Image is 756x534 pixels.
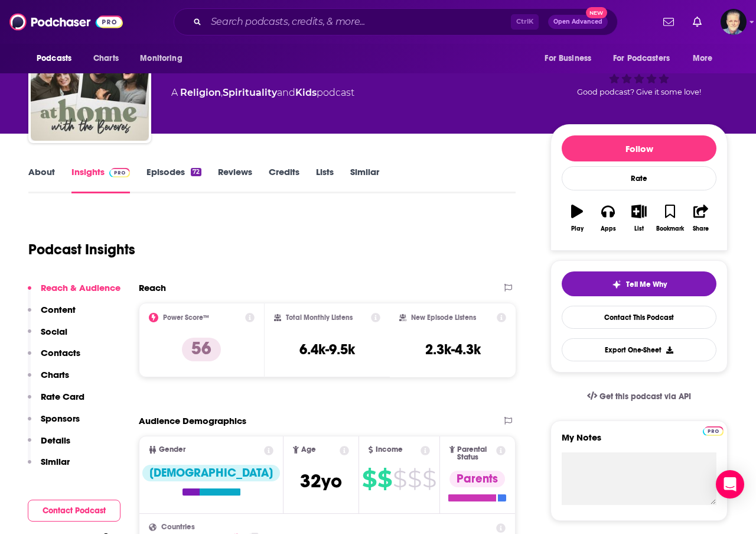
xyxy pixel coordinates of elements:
button: Open AdvancedNew [548,15,608,29]
div: Play [571,225,584,232]
a: Kids [295,87,317,98]
a: Reviews [218,166,252,193]
span: Open Advanced [553,19,602,25]
button: Play [562,197,592,240]
span: For Podcasters [613,50,670,67]
span: Podcasts [37,50,71,67]
img: At Home with the Beveres [31,22,149,141]
p: Details [41,435,70,446]
button: Contacts [28,347,80,369]
a: About [28,166,55,193]
button: open menu [28,47,87,70]
img: Podchaser Pro [703,426,724,436]
a: Similar [350,166,379,193]
button: Share [686,197,716,240]
span: New [586,7,607,18]
p: Contacts [41,347,80,358]
button: open menu [605,47,687,70]
button: Contact Podcast [28,500,120,522]
span: Income [376,446,403,454]
p: 56 [182,338,221,361]
h1: Podcast Insights [28,241,135,258]
button: Reach & Audience [28,282,120,304]
button: Details [28,435,70,457]
img: Podchaser Pro [109,168,130,177]
h2: New Episode Listens [411,313,476,322]
h3: 6.4k-9.5k [299,341,355,358]
span: $ [408,470,421,488]
span: Get this podcast via API [599,391,691,402]
input: Search podcasts, credits, & more... [206,12,511,31]
div: List [634,225,644,232]
a: Religion [180,87,221,98]
div: Share [693,225,709,232]
p: Charts [41,369,69,380]
div: Apps [601,225,616,232]
button: Show profile menu [721,9,747,35]
p: Similar [41,456,70,467]
span: Good podcast? Give it some love! [577,88,701,96]
h2: Audience Demographics [139,415,246,426]
span: Charts [93,50,119,67]
h3: 2.3k-4.3k [425,341,481,358]
p: Social [41,326,67,337]
button: Similar [28,456,70,478]
p: Content [41,304,76,315]
span: , [221,87,223,98]
a: Show notifications dropdown [659,12,679,32]
button: Apps [592,197,623,240]
span: $ [362,470,376,488]
button: open menu [685,47,728,70]
button: Follow [562,135,716,161]
a: Lists [316,166,334,193]
p: Reach & Audience [41,282,120,293]
button: open menu [132,47,197,70]
img: User Profile [721,9,747,35]
h2: Reach [139,282,166,293]
button: Rate Card [28,391,84,413]
div: A podcast [171,86,354,100]
button: tell me why sparkleTell Me Why [562,271,716,296]
a: Pro website [703,425,724,436]
img: tell me why sparkle [612,280,621,289]
span: Tell Me Why [626,280,667,289]
span: Age [301,446,316,454]
label: My Notes [562,432,716,452]
button: Content [28,304,76,326]
span: More [693,50,713,67]
a: Show notifications dropdown [688,12,706,32]
button: Bookmark [654,197,685,240]
span: Monitoring [140,50,182,67]
span: Parental Status [457,446,494,461]
span: Countries [161,523,195,531]
a: Get this podcast via API [578,382,700,411]
span: and [277,87,295,98]
button: Sponsors [28,413,80,435]
div: 72 [191,168,201,176]
div: [DEMOGRAPHIC_DATA] [142,465,280,481]
a: Spirituality [223,87,277,98]
div: Parents [449,471,505,487]
button: Charts [28,369,69,391]
a: Charts [86,47,126,70]
p: Sponsors [41,413,80,424]
h2: Power Score™ [163,313,209,322]
a: Episodes72 [146,166,201,193]
div: Open Intercom Messenger [716,470,744,499]
button: Social [28,326,67,348]
div: Rate [562,166,716,190]
button: List [624,197,654,240]
a: Credits [269,166,299,193]
span: 32 yo [300,470,342,493]
a: Contact This Podcast [562,306,716,329]
span: $ [377,470,392,488]
button: open menu [536,47,606,70]
span: For Business [545,50,591,67]
a: InsightsPodchaser Pro [71,166,130,193]
p: Rate Card [41,391,84,402]
span: Logged in as JonesLiterary [721,9,747,35]
img: Podchaser - Follow, Share and Rate Podcasts [9,11,123,33]
span: Gender [159,446,185,454]
span: Ctrl K [511,14,539,30]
